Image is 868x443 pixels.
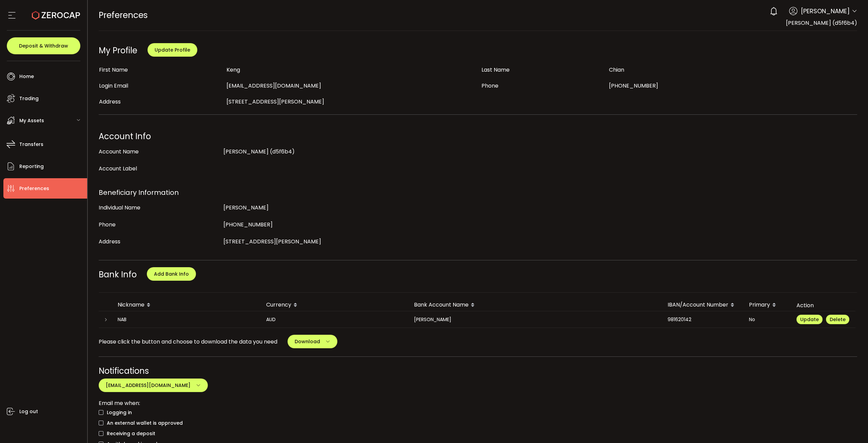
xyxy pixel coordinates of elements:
span: Address [99,98,121,106]
div: Address [99,235,220,248]
span: Update Profile [155,47,190,53]
div: 981620142 [662,316,744,324]
div: My Profile [99,45,137,56]
span: Please click the button and choose to download the data you need [99,337,277,346]
span: [PERSON_NAME] (d5f6b4) [786,19,857,27]
div: Nickname [112,299,261,311]
span: Last Name [481,66,510,74]
button: Download [288,335,337,348]
span: First Name [99,66,128,74]
div: Email me when: [99,399,857,407]
span: Home [19,72,34,81]
span: Update [800,316,819,323]
span: Login Email [99,82,128,90]
span: [PHONE_NUMBER] [223,221,273,228]
span: [STREET_ADDRESS][PERSON_NAME] [226,98,324,106]
button: [EMAIL_ADDRESS][DOMAIN_NAME] [99,379,208,392]
span: [PHONE_NUMBER] [609,82,658,90]
div: IBAN/Account Number [662,299,744,311]
span: [EMAIL_ADDRESS][DOMAIN_NAME] [106,382,191,389]
span: [PERSON_NAME] [801,6,850,16]
span: Trading [19,94,39,104]
span: Receiving a deposit [103,430,155,437]
div: Phone [99,218,220,232]
button: Update Profile [147,43,197,57]
div: Account Name [99,145,220,159]
span: Keng [226,66,240,74]
span: Delete [830,316,846,323]
span: Preferences [99,9,148,21]
span: Reporting [19,162,44,171]
span: Preferences [19,184,49,193]
button: Delete [826,315,849,324]
span: [PERSON_NAME] (d5f6b4) [223,148,295,155]
div: Beneficiary Information [99,186,857,199]
span: [EMAIL_ADDRESS][DOMAIN_NAME] [226,82,321,90]
div: Action [791,301,855,309]
div: Individual Name [99,201,220,215]
button: Add Bank Info [147,267,196,281]
span: Logging in [103,409,132,416]
span: [STREET_ADDRESS][PERSON_NAME] [223,238,321,245]
div: NAB [112,316,261,324]
div: AUD [261,316,409,324]
span: Log out [19,407,38,417]
div: Notifications [99,365,857,377]
span: Transfers [19,140,43,149]
div: [PERSON_NAME] [409,316,662,324]
div: Primary [744,299,791,311]
div: Account Info [99,130,857,143]
span: [PERSON_NAME] [223,204,269,211]
div: Currency [261,299,409,311]
span: Download [295,338,320,345]
span: Phone [481,82,498,90]
iframe: Chat Widget [834,410,868,443]
span: Add Bank Info [154,271,189,277]
div: No [744,316,791,324]
span: Deposit & Withdraw [19,43,68,48]
span: Bank Info [99,269,137,280]
button: Update [796,315,823,324]
span: An external wallet is approved [103,420,183,426]
button: Deposit & Withdraw [7,37,80,54]
span: My Assets [19,116,44,126]
span: Chian [609,66,624,74]
div: Account Label [99,162,220,176]
div: Bank Account Name [409,299,662,311]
